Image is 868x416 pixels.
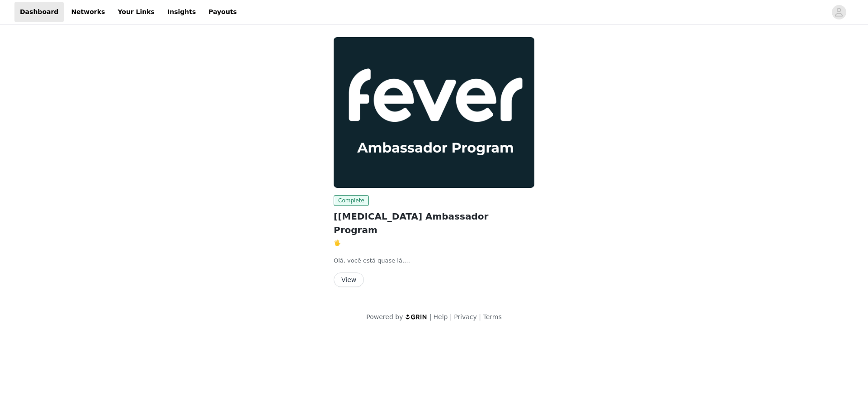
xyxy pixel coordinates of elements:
[454,313,477,320] a: Privacy
[366,313,403,320] span: Powered by
[835,5,843,19] div: avatar
[334,239,534,248] p: 🖐️
[429,313,432,320] span: |
[14,2,64,22] a: Dashboard
[162,2,201,22] a: Insights
[405,314,428,320] img: logo
[112,2,160,22] a: Your Links
[479,313,481,320] span: |
[450,313,452,320] span: |
[334,210,534,237] h2: [[MEDICAL_DATA] Ambassador Program
[203,2,242,22] a: Payouts
[66,2,110,22] a: Networks
[434,313,448,320] a: Help
[334,37,534,188] img: Fever Ambassadors
[483,313,501,320] a: Terms
[334,256,534,265] p: Olá, você está quase lá.
[334,273,364,287] button: View
[334,277,364,283] a: View
[334,195,369,206] span: Complete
